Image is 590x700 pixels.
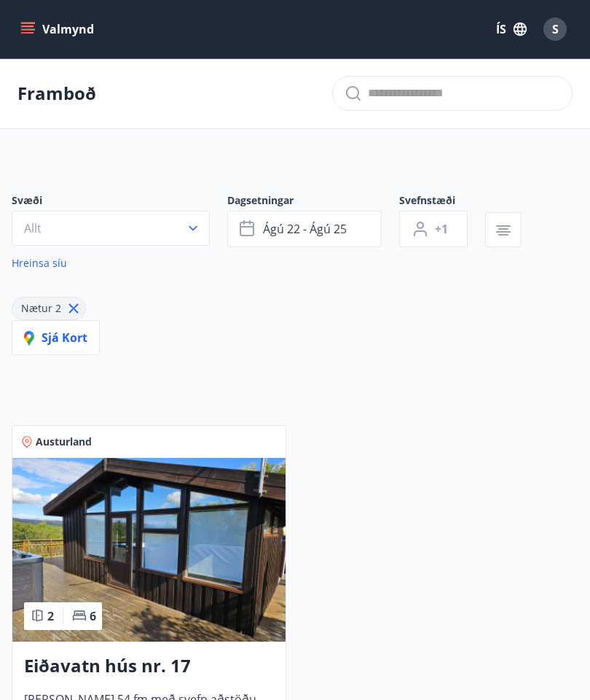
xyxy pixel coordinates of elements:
button: ÍS [488,16,535,42]
span: Dagsetningar [227,193,399,211]
button: S [538,12,573,47]
img: Paella dish [12,458,286,642]
button: menu [17,16,100,42]
button: Allt [12,211,210,246]
span: Allt [24,220,42,236]
a: Hreinsa síu [12,247,67,279]
p: Framboð [17,81,96,106]
span: Sjá kort [24,330,87,346]
span: ágú 22 - ágú 25 [263,221,347,237]
button: +1 [399,211,468,247]
span: Svefnstæði [399,193,485,211]
span: +1 [435,221,448,237]
span: 6 [90,608,96,624]
span: Austurland [36,435,92,449]
span: S [552,21,559,37]
span: Nætur 2 [21,301,61,315]
span: 2 [47,608,54,624]
h3: Eiðavatn hús nr. 17 [24,653,274,680]
button: ágú 22 - ágú 25 [227,211,382,247]
button: Sjá kort [12,320,100,355]
div: Nætur 2 [12,297,86,320]
span: Svæði [12,193,227,211]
